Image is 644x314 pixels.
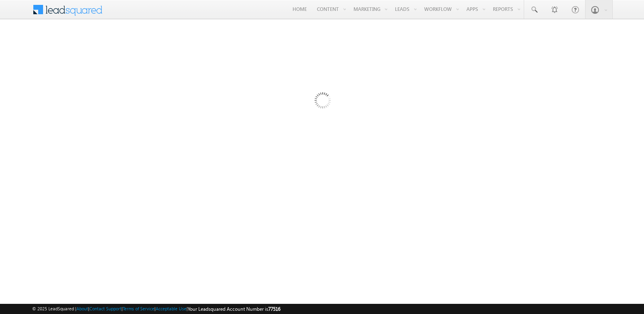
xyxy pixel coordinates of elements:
[32,305,280,313] span: © 2025 LeadSquared | | | | |
[188,306,280,312] span: Your Leadsquared Account Number is
[89,306,121,311] a: Contact Support
[76,306,88,311] a: About
[268,306,280,312] span: 77516
[156,306,186,311] a: Acceptable Use
[280,60,364,144] img: Loading...
[123,306,154,311] a: Terms of Service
